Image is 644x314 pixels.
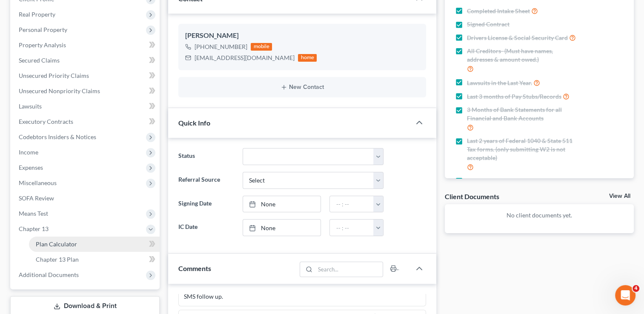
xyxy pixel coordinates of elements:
span: Codebtors Insiders & Notices [19,133,96,140]
span: Plan Calculator [36,240,77,248]
a: Unsecured Nonpriority Claims [12,83,160,99]
a: SOFA Review [12,191,160,206]
p: No client documents yet. [452,211,627,220]
span: Last 3 months of Pay Stubs/Records [467,92,561,101]
span: All Creditors- (Must have names, addresses & amount owed.) [467,47,579,64]
div: SMS follow up. [184,292,421,301]
span: Expenses [19,164,43,171]
span: Chapter 13 [19,225,49,232]
iframe: Intercom live chat [615,285,635,305]
label: Signing Date [174,196,238,213]
span: Lawsuits [19,103,42,110]
label: Referral Source [174,172,238,189]
div: Client Documents [445,192,499,201]
a: Plan Calculator [29,237,160,252]
a: Lawsuits [12,99,160,114]
label: Status [174,148,238,165]
a: Unsecured Priority Claims [12,68,160,83]
div: [EMAIL_ADDRESS][DOMAIN_NAME] [195,54,295,62]
span: Signed Contract [467,20,509,29]
div: [PERSON_NAME] [185,31,419,41]
span: Chapter 13 Plan [36,256,79,263]
span: Last 2 years of Federal 1040 & State 511 Tax forms. (only submitting W2 is not acceptable) [467,137,579,162]
span: Unsecured Nonpriority Claims [19,87,100,94]
span: Comments [178,264,211,272]
label: IC Date [174,219,238,236]
span: Unsecured Priority Claims [19,72,89,79]
span: Real Property Deeds and Mortgages [467,177,561,186]
span: 3 Months of Bank Statements for all Financial and Bank Accounts [467,106,579,123]
span: Real Property [19,11,55,18]
span: Quick Info [178,119,210,127]
input: -- : -- [330,196,374,212]
a: None [243,220,321,236]
span: Miscellaneous [19,179,57,186]
span: Personal Property [19,26,67,33]
span: SOFA Review [19,194,54,202]
span: Additional Documents [19,271,79,278]
a: Chapter 13 Plan [29,252,160,267]
span: Lawsuits in the Last Year. [467,79,532,87]
div: [PHONE_NUMBER] [195,43,247,51]
a: Property Analysis [12,37,160,53]
a: View All [609,193,630,199]
div: home [298,54,317,62]
input: -- : -- [330,220,374,236]
span: 4 [633,285,639,292]
input: Search... [315,262,383,277]
button: New Contact [185,84,419,91]
span: Drivers License & Social Security Card [467,34,568,42]
span: Completed Intake Sheet [467,7,530,15]
span: Means Test [19,210,48,217]
span: Property Analysis [19,41,66,49]
a: Executory Contracts [12,114,160,129]
a: Secured Claims [12,53,160,68]
span: Income [19,148,38,156]
span: Executory Contracts [19,118,73,125]
div: mobile [251,43,272,51]
a: None [243,196,321,212]
span: Secured Claims [19,57,60,64]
